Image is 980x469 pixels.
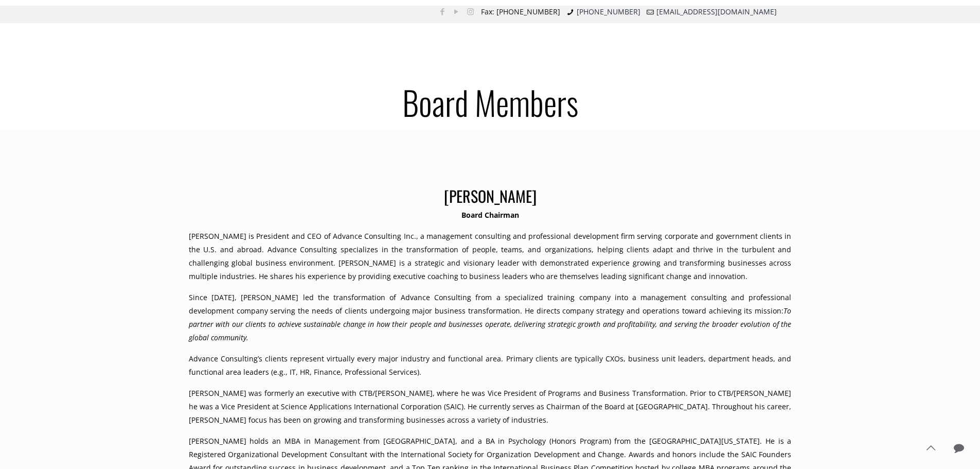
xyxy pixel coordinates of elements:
h1: Board Members [176,85,804,118]
b: Board Chairman [461,210,519,220]
p: [PERSON_NAME] was formerly an executive with CTB/[PERSON_NAME], where he was Vice President of Pr... [189,387,792,427]
i: mail [646,7,656,16]
p: Since [DATE], [PERSON_NAME] led the transformation of Advance Consulting from a specialized train... [189,291,792,344]
a: [PHONE_NUMBER] [577,7,640,16]
a: Instagram icon [465,6,476,16]
p: Advance Consulting’s clients represent virtually every major industry and functional area. Primar... [189,352,792,379]
p: [PERSON_NAME] is President and CEO of Advance Consulting Inc., a management consulting and profes... [189,230,792,283]
a: YouTube icon [451,6,462,16]
a: Back to top icon [920,437,941,459]
a: [EMAIL_ADDRESS][DOMAIN_NAME] [656,7,777,16]
h3: [PERSON_NAME] [189,186,792,206]
i: phone [565,7,576,16]
a: Facebook icon [437,6,448,16]
i: To partner with our clients to achieve sustainable change in how their people and businesses oper... [189,306,792,342]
